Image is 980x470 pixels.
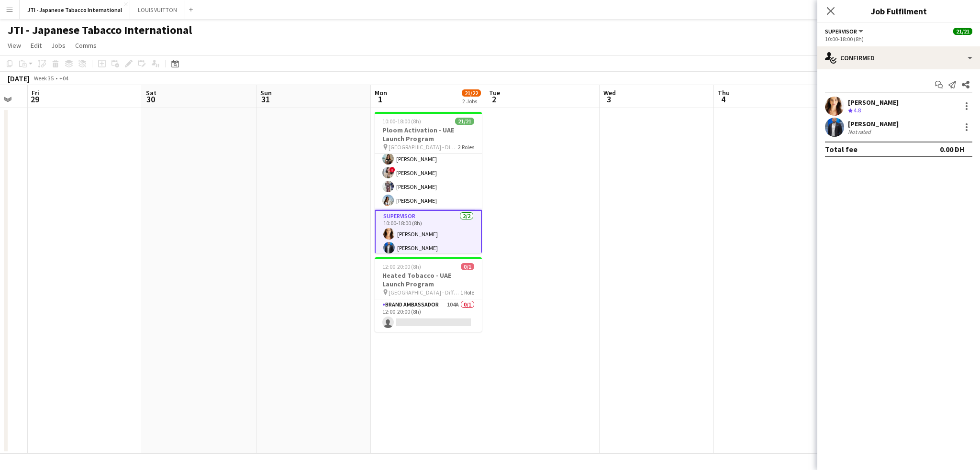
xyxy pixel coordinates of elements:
span: Edit [31,41,42,50]
span: 3 [602,94,616,105]
button: Supervisor [825,28,865,35]
span: Sun [260,88,272,97]
div: 0.00 DH [940,144,965,154]
span: 2 [488,94,500,105]
div: Not rated [848,128,873,135]
span: Supervisor [825,28,857,35]
div: 10:00-18:00 (8h) [825,35,972,43]
span: View [8,41,21,50]
h1: JTI - Japanese Tabacco International [8,23,192,37]
div: [PERSON_NAME] [848,98,899,107]
span: 21/21 [953,28,972,35]
div: +04 [59,75,68,82]
span: 2 Roles [458,143,474,151]
h3: Ploom Activation - UAE Launch Program [375,126,482,143]
div: Confirmed [817,46,980,69]
span: Mon [375,88,387,97]
span: 10:00-18:00 (8h) [382,118,421,125]
span: 4.8 [854,107,861,114]
span: Jobs [51,41,66,50]
span: 31 [259,94,272,105]
span: 0/1 [461,263,474,270]
app-job-card: 10:00-18:00 (8h)21/21Ploom Activation - UAE Launch Program [GEOGRAPHIC_DATA] - Different location... [375,112,482,253]
span: Wed [603,88,616,97]
span: Thu [718,88,730,97]
span: 12:00-20:00 (8h) [382,263,421,270]
div: Total fee [825,144,857,154]
span: 30 [145,94,156,105]
span: [GEOGRAPHIC_DATA] - Different locations [389,289,460,296]
span: 4 [716,94,730,105]
div: [PERSON_NAME] [848,120,899,128]
span: Fri [32,88,39,97]
span: Week 35 [32,75,56,82]
button: LOUIS VUITTON [130,0,185,19]
a: Edit [27,39,45,52]
span: 29 [30,94,39,105]
span: 1 Role [460,289,474,296]
span: 21/21 [455,118,474,125]
app-card-role: Brand Ambassador104A0/112:00-20:00 (8h) [375,299,482,332]
div: [DATE] [8,74,30,83]
span: ! [390,167,395,173]
span: 1 [373,94,387,105]
a: Comms [71,39,100,52]
span: Sat [146,88,156,97]
button: JTI - Japanese Tabacco International [20,0,130,19]
app-card-role: Supervisor2/210:00-18:00 (8h)[PERSON_NAME][PERSON_NAME] [375,210,482,258]
app-job-card: 12:00-20:00 (8h)0/1Heated Tobacco - UAE Launch Program [GEOGRAPHIC_DATA] - Different locations1 R... [375,257,482,332]
a: View [4,39,25,52]
h3: Heated Tobacco - UAE Launch Program [375,271,482,288]
div: 2 Jobs [462,98,480,105]
a: Jobs [47,39,69,52]
span: Tue [489,88,500,97]
span: [GEOGRAPHIC_DATA] - Different locations [389,143,458,151]
span: 21/22 [462,89,481,97]
h3: Job Fulfilment [817,5,980,17]
span: Comms [75,41,97,50]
